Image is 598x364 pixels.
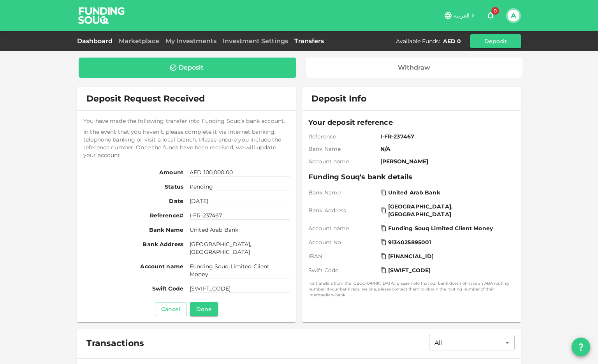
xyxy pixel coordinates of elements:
[308,171,515,182] span: Funding Souq's bank details
[454,12,470,19] span: العربية
[380,133,512,140] span: I-FR-237467
[83,128,290,159] span: In the event that you haven’t, please complete it via internet banking, telephone banking or visi...
[79,58,296,78] a: Deposit
[190,226,290,234] span: United Arab Bank
[396,37,440,45] div: Available Funds :
[380,157,512,165] span: [PERSON_NAME]
[83,168,183,177] span: Amount
[162,37,220,45] a: My Investments
[83,285,183,293] span: Swift Code
[190,168,290,177] span: AED 100,000.00
[429,335,515,350] div: All
[388,203,510,218] span: [GEOGRAPHIC_DATA], [GEOGRAPHIC_DATA]
[508,10,519,21] button: A
[83,226,183,234] span: Bank Name
[190,183,290,191] span: Pending
[83,197,183,205] span: Date
[308,266,377,274] span: Swift Code
[83,262,183,278] span: Account name
[308,189,377,196] span: Bank Name
[83,183,183,191] span: Status
[190,212,290,220] span: I-FR-237467
[308,117,515,128] span: Your deposit reference
[470,34,521,48] button: Deposit
[308,224,377,232] span: Account name
[308,280,515,298] small: For transfers from the [GEOGRAPHIC_DATA], please note that our bank does not have an ABA routing ...
[291,37,327,45] a: Transfers
[83,212,183,220] span: Reference#
[77,37,116,45] a: Dashboard
[306,58,523,78] a: Withdraw
[83,117,290,125] span: You have made the following transfer into Funding Souq’s bank account.
[308,133,377,140] span: Reference
[388,252,434,260] span: [FINANCIAL_ID]
[190,302,218,316] button: Done
[86,338,144,349] span: Transactions
[398,64,430,72] div: Withdraw
[179,64,204,72] div: Deposit
[155,302,187,316] button: Cancel
[190,240,290,256] span: [GEOGRAPHIC_DATA], [GEOGRAPHIC_DATA]
[190,285,290,293] span: [SWIFT_CODE]
[308,238,377,246] span: Account No
[308,206,377,214] span: Bank Address
[116,37,162,45] a: Marketplace
[388,266,431,274] span: [SWIFT_CODE]
[491,7,499,15] span: 0
[311,93,366,104] span: Deposit Info
[443,37,461,45] div: AED 0
[308,157,377,165] span: Account name
[483,8,498,23] button: 0
[83,240,183,256] span: Bank Address
[388,224,493,232] span: Funding Souq Limited Client Money
[572,338,590,356] button: question
[308,252,377,260] span: IBAN
[388,189,440,196] span: United Arab Bank
[190,262,290,278] span: Funding Souq Limited Client Money
[220,37,291,45] a: Investment Settings
[190,197,290,205] span: [DATE]
[308,145,377,153] span: Bank Name
[388,238,431,246] span: 9134025895001
[380,145,512,153] span: N/A
[86,93,205,104] span: Deposit Request Received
